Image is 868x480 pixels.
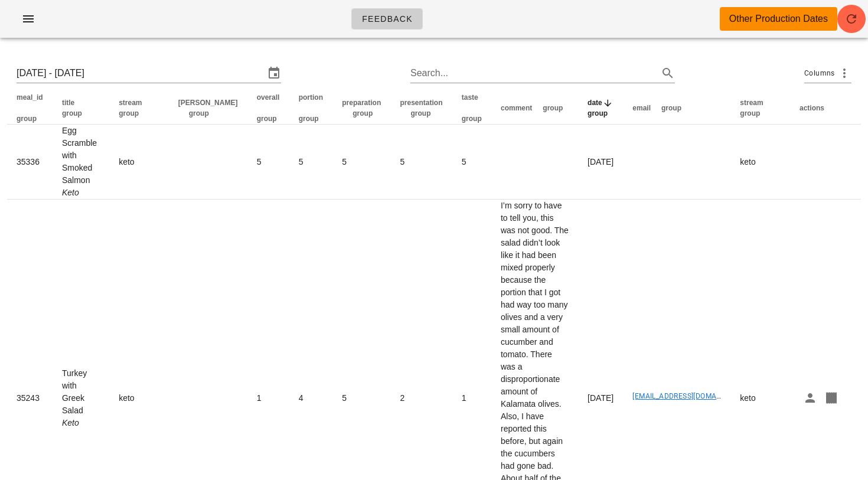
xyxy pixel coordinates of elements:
span: group [661,104,681,112]
span: date [588,99,602,107]
span: group [410,109,430,117]
div: Other Production Dates [729,12,828,26]
th: presentation: Not sorted. Activate to sort ascending. [390,92,452,125]
span: comment [501,104,532,112]
td: 5 [247,125,289,200]
td: 5 [390,125,452,200]
a: [EMAIL_ADDRESS][DOMAIN_NAME] [632,392,750,400]
td: keto [730,125,790,200]
span: group [588,109,608,117]
span: group [189,109,209,117]
span: actions [800,104,824,112]
span: group [740,109,760,117]
th: preparation: Not sorted. Activate to sort ascending. [332,92,390,125]
span: group [353,109,373,117]
th: meal_id: Not sorted. Activate to sort ascending. [7,92,53,125]
i: Keto [62,418,79,427]
span: taste [462,93,478,102]
th: taste: Not sorted. Activate to sort ascending. [452,92,491,125]
td: 5 [289,125,333,200]
td: keto [109,125,169,200]
th: date: Sorted descending. Activate to remove sorting. [578,92,623,125]
span: title [62,99,74,107]
th: actions [790,92,861,125]
span: Columns [804,67,835,79]
span: overall [257,93,280,102]
span: Feedback [361,14,413,24]
span: presentation [400,99,442,107]
th: stream: Not sorted. Activate to sort ascending. [109,92,169,125]
td: 5 [332,125,390,200]
span: portion [299,93,323,102]
span: [PERSON_NAME] [178,99,238,107]
td: 5 [452,125,491,200]
span: stream [740,99,763,107]
span: email [632,104,651,112]
i: Keto [62,188,79,197]
th: title: Not sorted. Activate to sort ascending. [53,92,109,125]
span: preparation [342,99,381,107]
td: 35336 [7,125,53,200]
a: Feedback [351,8,423,30]
span: meal_id [17,93,43,102]
th: comment: Not sorted. Activate to sort ascending. [491,92,578,125]
th: stream: Not sorted. Activate to sort ascending. [730,92,790,125]
th: portion: Not sorted. Activate to sort ascending. [289,92,333,125]
span: group [543,104,563,112]
span: group [462,115,482,123]
th: email: Not sorted. Activate to sort ascending. [623,92,730,125]
span: group [257,115,277,123]
td: [DATE] [578,125,623,200]
span: group [119,109,139,117]
span: stream [119,99,142,107]
th: tod: Not sorted. Activate to sort ascending. [169,92,247,125]
span: group [17,115,37,123]
div: Columns [804,64,851,83]
span: group [62,109,82,117]
td: Egg Scramble with Smoked Salmon [53,125,109,200]
span: group [299,115,319,123]
th: overall: Not sorted. Activate to sort ascending. [247,92,289,125]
